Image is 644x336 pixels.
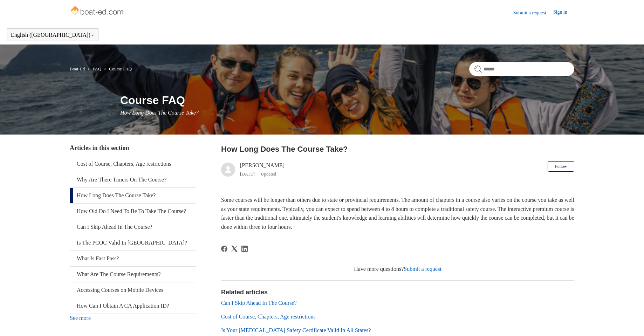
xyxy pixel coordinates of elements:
[231,246,238,252] a: X Corp
[70,4,125,18] img: Boat-Ed Help Center home page
[221,196,574,231] p: Some courses will be longer than others due to state or provincial requirements. The amount of ch...
[221,143,574,155] h2: How Long Does The Course Take?
[120,110,199,116] span: How Long Does The Course Take?
[548,161,574,172] button: Follow Article
[599,313,639,331] div: Chat Support
[221,246,227,252] svg: Share this page on Facebook
[240,171,255,177] time: 03/21/2024, 08:28
[221,314,316,320] a: Cost of Course, Chapters, Age restrictions
[70,267,196,282] a: What Are The Course Requirements?
[70,188,196,203] a: How Long Does The Course Take?
[70,66,85,71] a: Boat-Ed
[86,66,103,71] li: FAQ
[120,92,574,109] h1: Course FAQ
[70,315,91,321] a: See more
[221,246,227,252] a: Facebook
[240,161,285,178] div: [PERSON_NAME]
[553,8,574,17] a: Sign in
[70,144,129,151] span: Articles in this section
[70,298,196,314] a: How Can I Obtain A CA Application ID?
[404,266,441,272] a: Submit a request
[231,246,238,252] svg: Share this page on X Corp
[102,66,132,71] li: Course FAQ
[70,172,196,187] a: Why Are There Timers On The Course?
[70,251,196,266] a: What Is Fast Pass?
[70,204,196,219] a: How Old Do I Need To Be To Take The Course?
[70,156,196,172] a: Cost of Course, Chapters, Age restrictions
[70,282,196,298] a: Accessing Courses on Mobile Devices
[109,66,132,71] a: Course FAQ
[221,327,371,333] a: Is Your [MEDICAL_DATA] Safety Certificate Valid In All States?
[70,219,196,235] a: Can I Skip Ahead In The Course?
[11,32,95,38] button: English ([GEOGRAPHIC_DATA])
[221,288,574,297] h2: Related articles
[513,9,553,16] a: Submit a request
[261,171,276,177] li: Updated
[93,66,101,71] a: FAQ
[241,246,248,252] svg: Share this page on LinkedIn
[70,235,196,251] a: Is The PCOC Valid In [GEOGRAPHIC_DATA]?
[221,265,574,273] div: Have more questions?
[70,66,86,71] li: Boat-Ed
[469,62,574,76] input: Search
[241,246,248,252] a: LinkedIn
[221,300,297,306] a: Can I Skip Ahead In The Course?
